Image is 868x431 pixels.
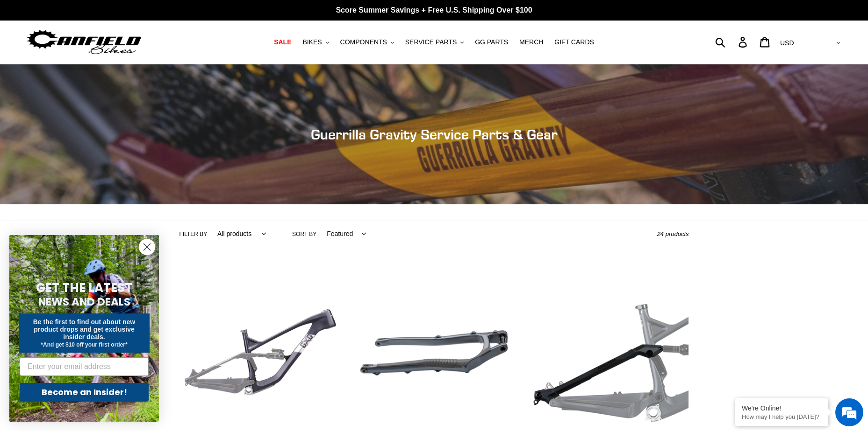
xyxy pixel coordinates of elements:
[298,36,333,49] button: BIKES
[153,5,176,27] div: Minimize live chat window
[311,126,558,143] span: Guerrilla Gravity Service Parts & Gear
[36,279,132,296] span: GET THE LATEST
[38,294,130,309] span: NEWS AND DEALS
[742,413,821,420] p: How may I help you today?
[475,38,508,46] span: GG PARTS
[292,230,316,238] label: Sort by
[33,318,136,341] span: Be the first to find out about new product drops and get exclusive insider deals.
[26,28,143,57] img: Canfield Bikes
[139,239,155,255] button: Close dialog
[550,36,599,49] a: GIFT CARDS
[41,341,127,348] span: *And get $10 off your first order*
[519,38,543,46] span: MERCH
[554,38,594,46] span: GIFT CARDS
[720,32,744,52] input: Search
[274,38,291,46] span: SALE
[401,36,468,49] button: SERVICE PARTS
[302,38,322,46] span: BIKES
[30,47,53,70] img: d_696896380_company_1647369064580_696896380
[269,36,296,49] a: SALE
[10,51,24,65] div: Navigation go back
[657,230,689,237] span: 24 products
[20,383,149,402] button: Become an Insider!
[742,404,821,412] div: We're Online!
[54,118,129,212] span: We're online!
[20,357,149,376] input: Enter your email address
[179,230,208,238] label: Filter by
[336,36,399,49] button: COMPONENTS
[470,36,513,49] a: GG PARTS
[5,255,178,287] textarea: Type your message and hit 'Enter'
[63,52,171,64] div: Chat with us now
[340,38,387,46] span: COMPONENTS
[405,38,457,46] span: SERVICE PARTS
[515,36,548,49] a: MERCH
